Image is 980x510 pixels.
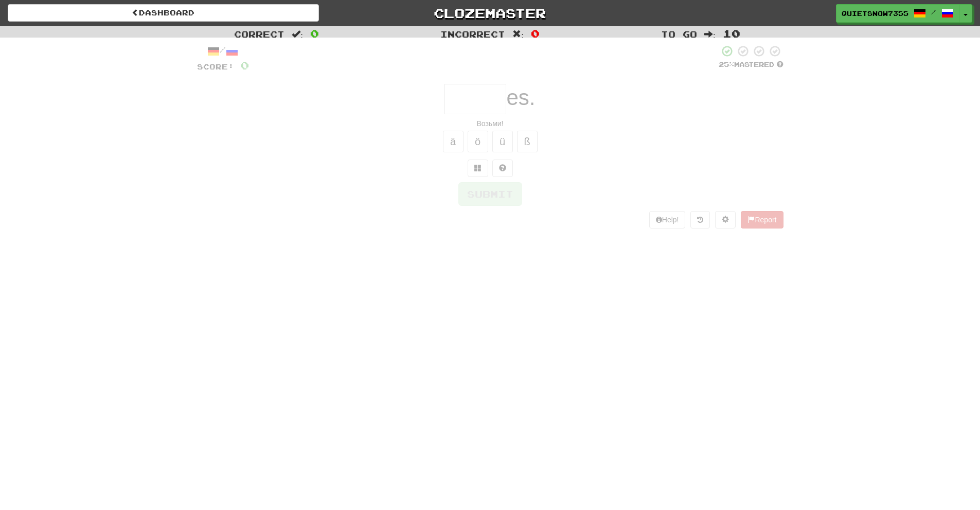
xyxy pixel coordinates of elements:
[197,62,234,71] span: Score:
[458,182,522,206] button: Submit
[704,30,716,39] span: :
[8,4,319,22] a: Dashboard
[723,27,740,40] span: 10
[292,30,303,39] span: :
[197,118,783,129] div: Возьми!
[440,29,505,39] span: Incorrect
[931,8,936,15] span: /
[334,4,646,22] a: Clozemaster
[512,30,524,39] span: :
[443,131,464,152] button: ä
[842,9,908,18] span: QuietSnow7355
[506,85,535,110] span: es.
[690,211,710,228] button: Round history (alt+y)
[741,211,783,228] button: Report
[719,60,783,69] div: Mastered
[649,211,686,228] button: Help!
[531,27,540,40] span: 0
[719,60,734,68] span: 25 %
[468,131,488,152] button: ö
[661,29,697,39] span: To go
[492,131,513,152] button: ü
[492,160,513,177] button: Single letter hint - you only get 1 per sentence and score half the points! alt+h
[197,45,249,58] div: /
[234,29,284,39] span: Correct
[517,131,538,152] button: ß
[240,59,249,72] span: 0
[836,4,959,23] a: QuietSnow7355 /
[468,160,488,177] button: Switch sentence to multiple choice alt+p
[310,27,319,40] span: 0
